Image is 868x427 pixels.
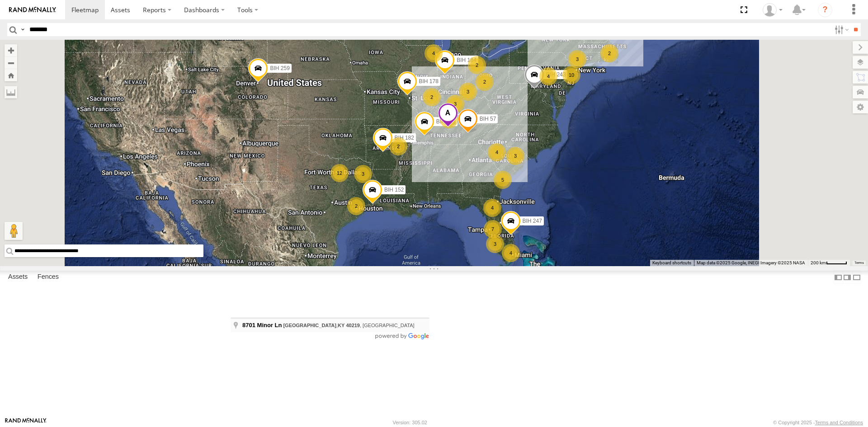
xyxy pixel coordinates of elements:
[257,322,282,328] span: Minor Ln
[834,271,843,284] label: Dock Summary Table to the Left
[283,323,336,328] span: [GEOGRAPHIC_DATA]
[5,69,17,81] button: Zoom Home
[389,137,407,155] div: 2
[484,220,502,238] div: 7
[476,73,494,91] div: 2
[773,420,863,425] div: © Copyright 2025 -
[384,187,404,193] span: BIH 152
[347,197,365,215] div: 2
[446,95,464,113] div: 3
[811,260,826,265] span: 200 km
[494,171,512,189] div: 5
[488,143,506,161] div: 4
[4,271,32,284] label: Assets
[468,56,486,74] div: 2
[346,323,360,328] span: 40219
[395,134,414,141] span: BIH 182
[5,44,17,56] button: Zoom in
[652,260,691,266] button: Keyboard shortcuts
[486,235,504,253] div: 3
[283,323,414,328] span: , , [GEOGRAPHIC_DATA]
[457,57,476,63] span: BIH 184
[242,322,255,328] span: 8701
[330,164,349,182] div: 12
[808,260,850,266] button: Map Scale: 200 km per 43 pixels
[440,110,458,128] div: 126
[270,65,289,71] span: BIH 259
[436,118,456,124] span: BIH 233
[568,50,586,68] div: 3
[5,222,23,240] button: Drag Pegman onto the map to open Street View
[506,147,524,165] div: 3
[33,271,63,284] label: Fences
[815,420,863,425] a: Terms and Conditions
[562,66,580,84] div: 10
[818,3,832,17] i: ?
[480,115,496,122] span: BIH 57
[393,420,427,425] div: Version: 305.02
[523,218,542,224] span: BIH 247
[5,86,17,99] label: Measure
[425,44,443,62] div: 4
[423,88,441,106] div: 2
[354,165,372,183] div: 3
[419,78,439,84] span: BIH 178
[19,23,26,36] label: Search Query
[600,44,618,62] div: 2
[854,261,864,265] a: Terms
[338,323,344,328] span: KY
[483,199,501,217] div: 4
[853,101,868,113] label: Map Settings
[502,244,520,262] div: 4
[852,271,861,284] label: Hide Summary Table
[843,271,852,284] label: Dock Summary Table to the Right
[9,7,56,13] img: rand-logo.svg
[5,56,17,69] button: Zoom out
[459,83,477,101] div: 3
[539,67,557,85] div: 4
[759,3,786,17] div: Nele .
[5,418,47,427] a: Visit our Website
[697,260,805,265] span: Map data ©2025 Google, INEGI Imagery ©2025 NASA
[831,23,850,36] label: Search Filter Options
